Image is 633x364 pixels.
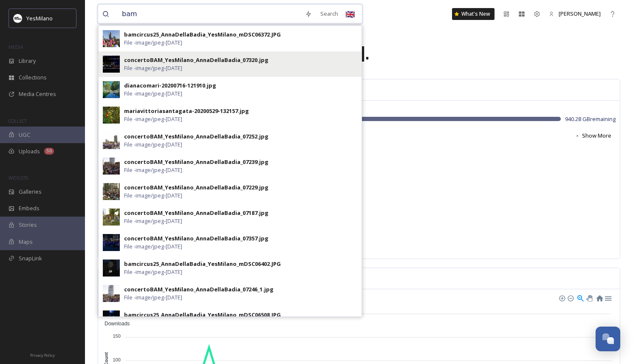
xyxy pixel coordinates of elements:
img: 7f61c2a8-ba3b-4cec-aa73-a905004e63bc.jpg [103,234,120,251]
span: Uploads [19,147,40,155]
span: WIDGETS [8,175,28,181]
div: bamcircus25_AnnaDellaBadia_YesMilano_mDSC06508.JPG [124,311,281,319]
span: COLLECT [8,118,27,124]
div: 🇬🇧 [342,6,358,22]
tspan: 100 [113,357,121,362]
span: File - image/jpeg - [DATE] [124,64,182,72]
span: SnapLink [19,254,42,262]
span: Privacy Policy [30,353,55,358]
img: 379c19e1-3ae7-4d29-95d1-0c7a41250194.jpg [103,310,120,327]
span: Library [19,57,36,65]
span: File - image/jpeg - [DATE] [124,141,182,149]
a: Privacy Policy [30,350,55,360]
span: Embeds [19,204,40,212]
img: 2c20cc87-555d-49d4-aa9f-14dbee1360f4.jpg [103,30,120,47]
span: File - image/jpeg - [DATE] [124,192,182,200]
tspan: 150 [113,333,121,339]
a: [PERSON_NAME] [545,6,605,22]
img: Logo%20YesMilano%40150x.png [14,14,22,23]
span: File - image/jpeg - [DATE] [124,166,182,174]
img: 2453851e-3894-48d3-9293-2fc5ea79997d.jpg [103,209,120,226]
img: c8042e92-f8f5-47c3-b61e-1024834e7144.jpg [103,56,120,73]
div: concertoBAM_YesMilano_AnnaDellaBadia_07187.jpg [124,209,268,217]
div: Zoom In [559,295,565,301]
a: What's New [452,8,495,20]
span: File - image/jpeg - [DATE] [124,115,182,123]
div: bamcircus25_AnnaDellaBadia_YesMilano_mDSC06402.JPG [124,260,281,268]
div: mariavittoriasantagata-20200529-132157.jpg [124,107,249,115]
div: Panning [586,295,591,300]
div: concertoBAM_YesMilano_AnnaDellaBadia_07239.jpg [124,158,268,166]
span: [PERSON_NAME] [559,10,601,17]
button: Show More [571,127,616,144]
span: File - image/jpeg - [DATE] [124,243,182,251]
span: Downloads [98,321,130,327]
div: concertoBAM_YesMilano_AnnaDellaBadia_07252.jpg [124,133,268,141]
img: d8286e44-d5fe-4255-bc0a-0b1c1be135fc.jpg [103,260,120,277]
div: concertoBAM_YesMilano_AnnaDellaBadia_07229.jpg [124,183,268,192]
img: 3e96e68b-5c68-4a86-a106-13305bda3c98.jpg [103,285,120,302]
img: f9b731cde6bf1251dcb1b0148fe0ae76c1b3d573b9f5eac4ff4b84f9806a5f50.jpg [103,81,120,98]
div: Reset Zoom [596,294,603,301]
img: e51164ea-e5a5-4ada-bfc8-fef6cc1421e1.jpg [103,132,120,149]
span: File - image/jpeg - [DATE] [124,268,182,276]
div: Search [316,6,342,22]
span: MEDIA [8,44,23,50]
div: Selection Zoom [576,294,584,301]
div: concertoBAM_YesMilano_AnnaDellaBadia_07320.jpg [124,56,268,64]
span: Media Centres [19,90,56,98]
img: 12ca37d2-3bb2-413b-809f-e9de2a58b54b.jpg [103,158,120,175]
span: UGC [19,131,30,139]
span: File - image/jpeg - [DATE] [124,90,182,98]
div: bamcircus25_AnnaDellaBadia_YesMilano_mDSC06372.JPG [124,31,281,39]
div: concertoBAM_YesMilano_AnnaDellaBadia_07357.jpg [124,234,268,243]
img: 19a7e53d169eaaf823aaa6df7524d62faab81bcd24bec9cef1529077098c1265.jpg [103,107,120,124]
span: File - image/jpeg - [DATE] [124,217,182,225]
button: Open Chat [596,327,620,351]
input: Search your library [118,5,301,23]
span: Maps [19,238,33,246]
div: concertoBAM_YesMilano_AnnaDellaBadia_07246_1.jpg [124,285,274,293]
img: 49af735c-8ce4-4476-900d-1528d64177cb.jpg [103,183,120,200]
span: File - image/jpeg - [DATE] [124,39,182,47]
span: YesMilano [26,14,53,22]
div: Menu [604,294,611,301]
div: Zoom Out [567,295,573,301]
span: 940.28 GB remaining [565,115,616,123]
span: File - image/jpeg - [DATE] [124,293,182,302]
span: Stories [19,221,37,229]
div: 50 [44,148,54,155]
span: Galleries [19,188,42,196]
span: Collections [19,73,47,82]
div: dianacomari-20200716-121910.jpg [124,82,216,90]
